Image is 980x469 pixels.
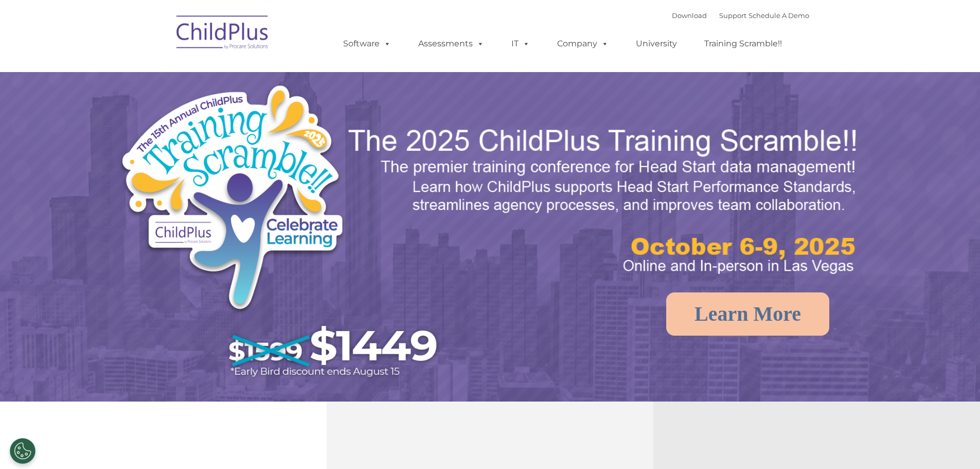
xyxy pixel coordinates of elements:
[333,33,401,54] a: Software
[626,33,687,54] a: University
[694,33,792,54] a: Training Scramble!!
[501,33,540,54] a: IT
[749,11,809,20] a: Schedule A Demo
[547,33,619,54] a: Company
[672,11,809,20] font: |
[719,11,746,20] a: Support
[10,438,35,464] button: Cookies Settings
[666,292,829,336] a: Learn More
[408,33,494,54] a: Assessments
[171,8,274,60] img: ChildPlus by Procare Solutions
[672,11,707,20] a: Download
